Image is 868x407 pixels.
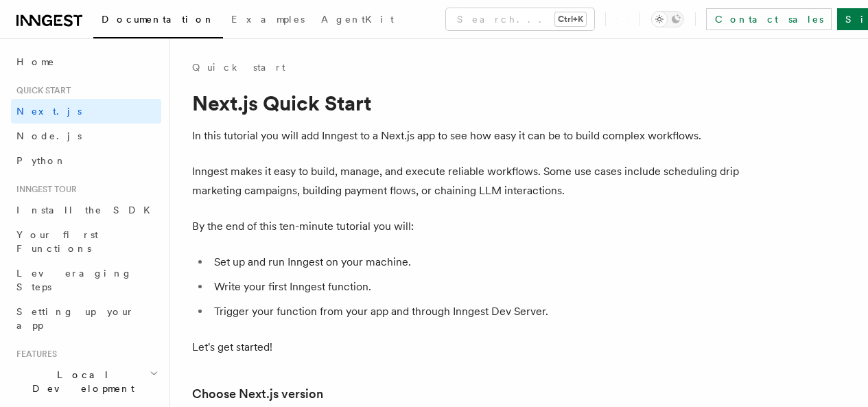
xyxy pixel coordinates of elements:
span: Quick start [11,85,71,96]
span: Install the SDK [16,205,159,216]
span: Python [16,155,67,166]
a: Quick start [192,60,285,74]
p: By the end of this ten-minute tutorial you will: [192,217,741,236]
p: In this tutorial you will add Inngest to a Next.js app to see how easy it can be to build complex... [192,126,741,146]
a: Python [11,148,161,173]
a: Your first Functions [11,222,161,261]
a: Setting up your app [11,299,161,338]
a: Documentation [93,4,223,38]
span: Next.js [16,106,82,117]
a: Examples [223,4,313,37]
li: Write your first Inngest function. [210,277,741,296]
span: AgentKit [321,14,394,25]
a: Install the SDK [11,198,161,222]
button: Local Development [11,362,161,401]
p: Inngest makes it easy to build, manage, and execute reliable workflows. Some use cases include sc... [192,162,741,200]
li: Trigger your function from your app and through Inngest Dev Server. [210,302,741,321]
h1: Next.js Quick Start [192,91,741,115]
a: Contact sales [706,8,832,30]
a: AgentKit [313,4,402,37]
a: Node.js [11,124,161,148]
kbd: Ctrl+K [555,12,586,26]
span: Leveraging Steps [16,268,132,292]
a: Leveraging Steps [11,261,161,299]
span: Features [11,349,57,360]
span: Inngest tour [11,184,77,195]
a: Next.js [11,99,161,124]
span: Documentation [102,14,215,25]
a: Choose Next.js version [192,384,323,404]
p: Let's get started! [192,338,741,357]
button: Search...Ctrl+K [446,8,594,30]
span: Node.js [16,130,82,141]
span: Home [16,55,55,69]
a: Home [11,49,161,74]
span: Local Development [11,368,150,395]
span: Setting up your app [16,306,134,331]
button: Toggle dark mode [651,11,684,27]
li: Set up and run Inngest on your machine. [210,253,741,272]
span: Examples [231,14,305,25]
span: Your first Functions [16,229,98,254]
